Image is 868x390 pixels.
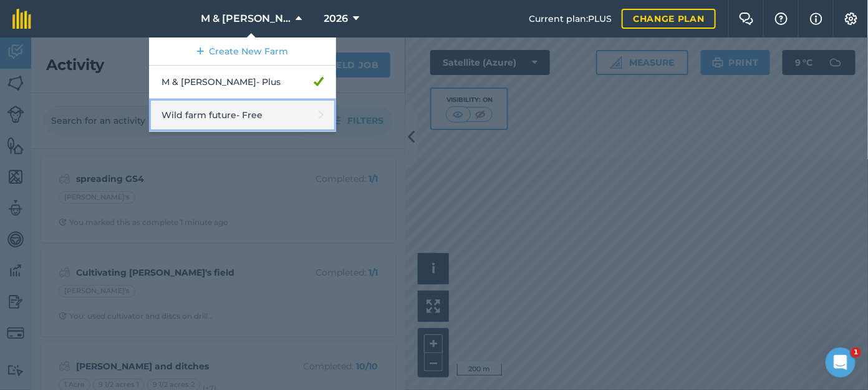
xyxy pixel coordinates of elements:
[826,347,856,377] iframe: Intercom live chat
[739,12,754,25] img: Two speech bubbles overlapping with the left bubble in the forefront
[851,347,861,357] span: 1
[774,12,789,25] img: A question mark icon
[149,37,336,66] a: Create New Farm
[810,11,822,26] img: svg+xml;base64,PHN2ZyB4bWxucz0iaHR0cDovL3d3dy53My5vcmcvMjAwMC9zdmciIHdpZHRoPSIxNyIgaGVpZ2h0PSIxNy...
[201,11,291,26] span: M & [PERSON_NAME]
[324,11,349,26] span: 2026
[529,12,612,26] span: Current plan : PLUS
[844,12,859,25] img: A cog icon
[12,9,31,29] img: fieldmargin Logo
[149,99,336,132] a: Wild farm future- Free
[149,66,336,99] a: M & [PERSON_NAME]- Plus
[622,9,716,29] a: Change plan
